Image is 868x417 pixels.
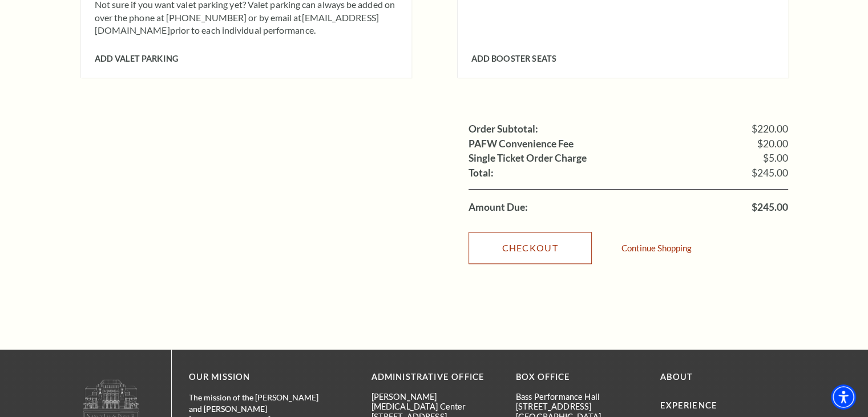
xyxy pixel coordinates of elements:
[372,392,499,412] p: [PERSON_NAME][MEDICAL_DATA] Center
[469,153,587,163] label: Single Ticket Order Charge
[516,370,643,384] p: BOX OFFICE
[469,168,494,178] label: Total:
[752,168,788,178] span: $245.00
[752,124,788,134] span: $220.00
[469,124,538,134] label: Order Subtotal:
[95,54,178,63] span: Add Valet Parking
[660,400,717,410] a: Experience
[752,202,788,212] span: $245.00
[516,392,643,402] p: Bass Performance Hall
[660,372,693,382] a: About
[516,402,643,411] p: [STREET_ADDRESS]
[469,202,528,212] label: Amount Due:
[189,370,332,384] p: OUR MISSION
[757,139,788,149] span: $20.00
[469,232,592,264] a: Checkout
[372,370,499,384] p: Administrative Office
[831,384,856,410] div: Accessibility Menu
[621,244,692,252] a: Continue Shopping
[469,139,574,149] label: PAFW Convenience Fee
[763,153,788,163] span: $5.00
[471,54,556,63] span: Add Booster Seats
